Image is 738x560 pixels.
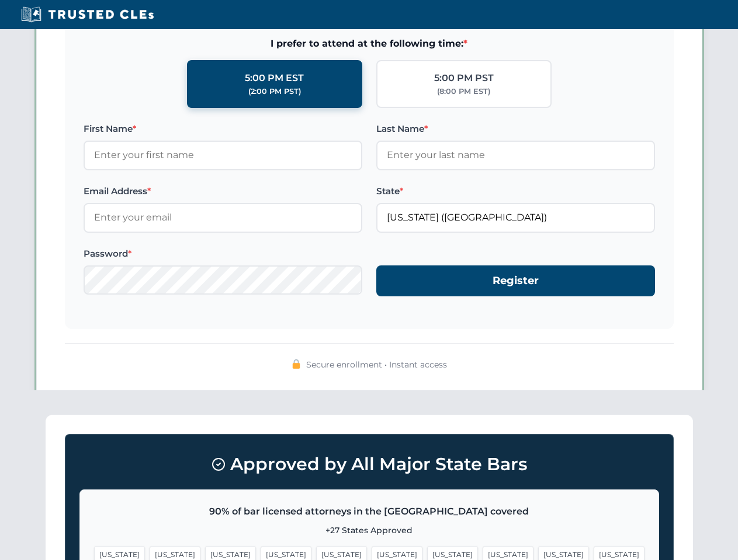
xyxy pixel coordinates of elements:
[94,524,645,537] p: +27 States Approved
[434,71,494,86] div: 5:00 PM PST
[437,86,490,97] div: (8:00 PM EST)
[84,184,362,198] label: Email Address
[84,122,362,136] label: First Name
[292,359,301,369] img: 🔒
[376,141,655,170] input: Enter your last name
[245,71,304,86] div: 5:00 PM EST
[84,36,655,51] span: I prefer to attend at the following time:
[18,6,157,23] img: Trusted CLEs
[79,449,659,480] h3: Approved by All Major State Bars
[376,265,655,296] button: Register
[376,184,655,198] label: State
[94,504,645,519] p: 90% of bar licensed attorneys in the [GEOGRAPHIC_DATA] covered
[84,141,362,170] input: Enter your first name
[376,122,655,136] label: Last Name
[248,86,301,97] div: (2:00 PM PST)
[84,203,362,232] input: Enter your email
[376,203,655,232] input: Florida (FL)
[306,358,447,371] span: Secure enrollment • Instant access
[84,247,362,261] label: Password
